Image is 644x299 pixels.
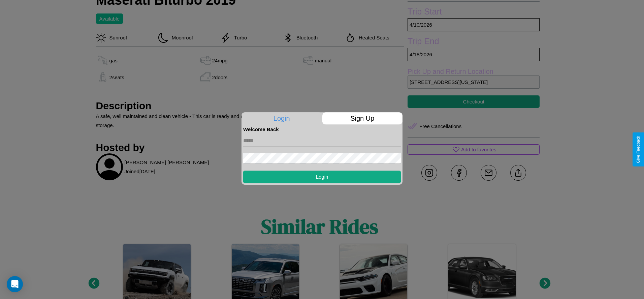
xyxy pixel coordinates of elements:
p: Login [241,112,322,124]
button: Login [243,171,401,183]
div: Open Intercom Messenger [7,276,23,292]
div: Give Feedback [636,136,641,163]
h4: Welcome Back [243,126,401,132]
p: Sign Up [322,112,403,124]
